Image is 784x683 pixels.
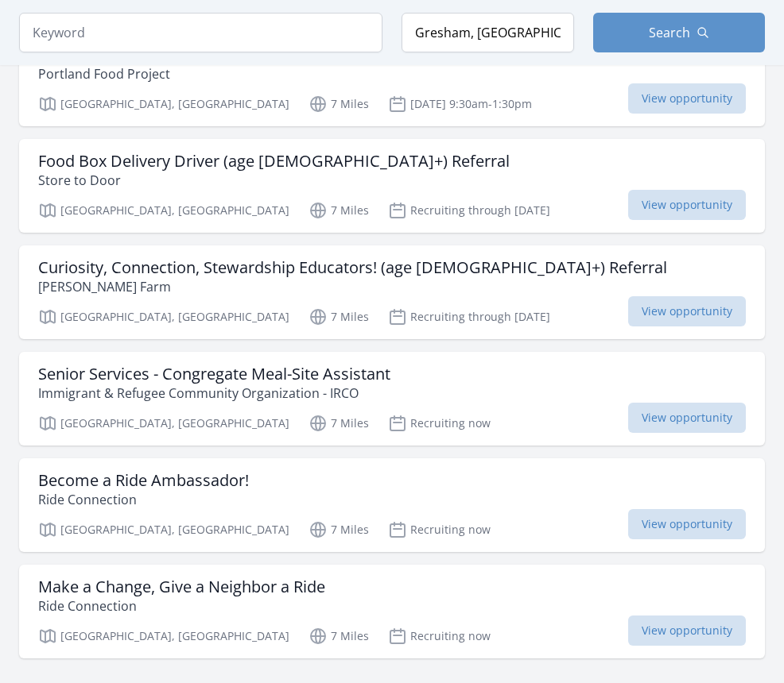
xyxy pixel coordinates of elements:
p: Ride Connection [38,596,325,615]
p: [GEOGRAPHIC_DATA], [GEOGRAPHIC_DATA] [38,307,289,326]
p: 7 Miles [309,201,369,220]
span: View opportunity [628,615,746,646]
a: Senior Services - Congregate Meal-Site Assistant Immigrant & Refugee Community Organization - IRC... [19,352,765,446]
span: View opportunity [628,509,746,539]
p: Recruiting through [DATE] [388,307,550,326]
p: [DATE] 9:30am-1:30pm [388,95,532,114]
p: [GEOGRAPHIC_DATA], [GEOGRAPHIC_DATA] [38,201,289,220]
p: 7 Miles [309,95,369,114]
h3: Make a Change, Give a Neighbor a Ride [38,577,325,596]
p: 7 Miles [309,307,369,326]
span: View opportunity [628,190,746,220]
p: [GEOGRAPHIC_DATA], [GEOGRAPHIC_DATA] [38,414,289,433]
p: Portland Food Project [38,64,557,83]
button: Search [593,13,766,52]
p: Recruiting through [DATE] [388,201,550,220]
p: 7 Miles [309,414,369,433]
input: Keyword [19,13,382,52]
h3: Food Box Delivery Driver (age [DEMOGRAPHIC_DATA]+) Referral [38,152,510,171]
h3: Curiosity, Connection, Stewardship Educators! (age [DEMOGRAPHIC_DATA]+) Referral [38,258,667,277]
span: View opportunity [628,296,746,326]
p: [GEOGRAPHIC_DATA], [GEOGRAPHIC_DATA] [38,520,289,539]
p: Recruiting now [388,520,491,539]
a: Become a Ride Ambassador! Ride Connection [GEOGRAPHIC_DATA], [GEOGRAPHIC_DATA] 7 Miles Recruiting... [19,458,765,552]
span: View opportunity [628,403,746,433]
a: Food Box Delivery Driver (age [DEMOGRAPHIC_DATA]+) Referral Store to Door [GEOGRAPHIC_DATA], [GEO... [19,139,765,233]
p: 7 Miles [309,627,369,646]
p: [PERSON_NAME] Farm [38,277,667,296]
p: 7 Miles [309,520,369,539]
h3: Senior Services - Congregate Meal-Site Assistant [38,365,390,384]
span: Search [649,23,690,42]
input: Location [402,13,574,52]
p: Recruiting now [388,414,491,433]
p: [GEOGRAPHIC_DATA], [GEOGRAPHIC_DATA] [38,95,289,114]
p: Immigrant & Refugee Community Organization - IRCO [38,384,390,403]
a: Make a Change, Give a Neighbor a Ride Ride Connection [GEOGRAPHIC_DATA], [GEOGRAPHIC_DATA] 7 Mile... [19,565,765,658]
a: Curiosity, Connection, Stewardship Educators! (age [DEMOGRAPHIC_DATA]+) Referral [PERSON_NAME] Fa... [19,245,765,339]
p: Store to Door [38,171,510,190]
span: View opportunity [628,83,746,114]
h3: Become a Ride Ambassador! [38,471,249,490]
a: Sort with Portland Food Project (age [DEMOGRAPHIC_DATA]+) Referral Portland Food Project [GEOGRAP... [19,33,765,126]
p: Ride Connection [38,490,249,509]
p: [GEOGRAPHIC_DATA], [GEOGRAPHIC_DATA] [38,627,289,646]
p: Recruiting now [388,627,491,646]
